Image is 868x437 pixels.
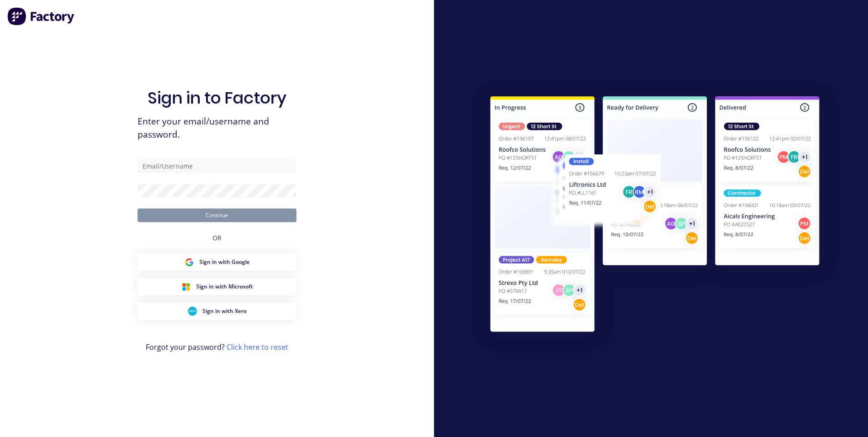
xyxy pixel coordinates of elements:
button: Xero Sign inSign in with Xero [138,303,296,320]
span: Sign in with Xero [202,307,247,315]
img: Factory [7,7,75,25]
img: Microsoft Sign in [182,282,191,291]
button: Google Sign inSign in with Google [138,253,296,271]
img: Sign in [470,78,839,353]
button: Microsoft Sign inSign in with Microsoft [138,278,296,295]
button: Continue [138,209,296,222]
span: Forgot your password? [146,342,288,353]
h1: Sign in to Factory [148,88,286,108]
span: Sign in with Microsoft [196,283,253,291]
span: Enter your email/username and password. [138,115,296,141]
span: Sign in with Google [199,258,250,266]
div: OR [212,222,222,253]
img: Google Sign in [185,258,194,267]
input: Email/Username [138,159,296,173]
a: Click here to reset [227,342,288,352]
img: Xero Sign in [188,307,197,316]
